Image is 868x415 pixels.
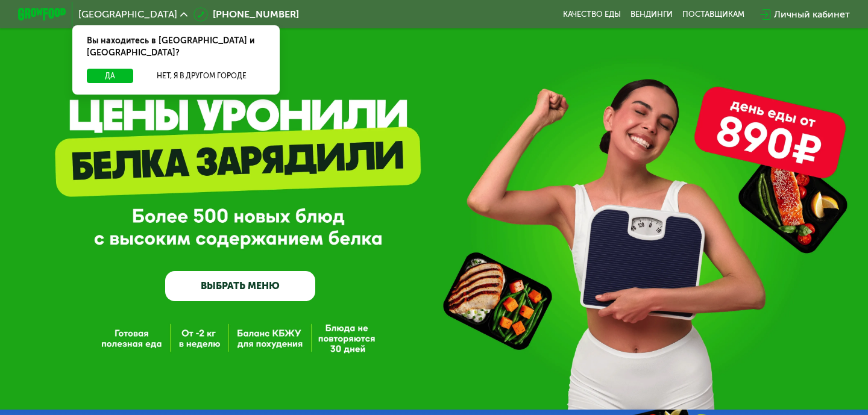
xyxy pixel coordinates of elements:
[193,7,299,22] a: [PHONE_NUMBER]
[563,10,621,19] a: Качество еды
[774,7,850,22] div: Личный кабинет
[138,69,265,83] button: Нет, я в другом городе
[682,10,744,19] div: поставщикам
[165,271,315,301] a: ВЫБРАТЬ МЕНЮ
[78,10,177,19] span: [GEOGRAPHIC_DATA]
[72,25,280,69] div: Вы находитесь в [GEOGRAPHIC_DATA] и [GEOGRAPHIC_DATA]?
[631,10,673,19] a: Вендинги
[87,69,133,83] button: Да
